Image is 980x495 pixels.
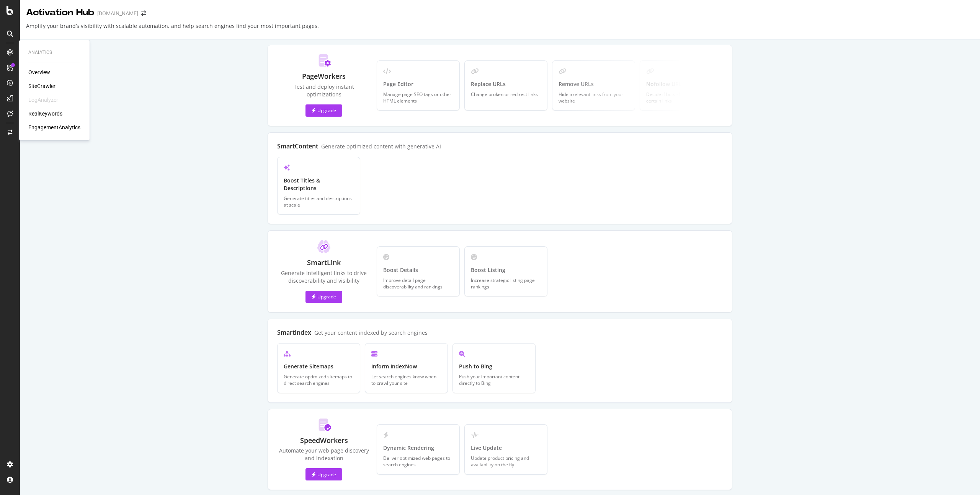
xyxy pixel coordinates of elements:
a: RealKeywords [28,110,62,117]
div: SmartContent [277,142,318,150]
img: ClT5ayua.svg [317,240,330,253]
button: Upgrade [305,104,342,117]
div: SmartIndex [277,328,311,337]
div: Page Editor [383,80,453,88]
div: Analytics [28,49,80,56]
a: Boost Titles & DescriptionsGenerate titles and descriptions at scale [277,157,360,215]
div: Generate Sitemaps [284,363,354,370]
div: Push to Bing [459,363,529,370]
div: Generate titles and descriptions at scale [284,195,354,208]
div: Generate intelligent links to drive discoverability and visibility [277,269,371,285]
div: Change broken or redirect links [471,91,541,98]
div: Amplify your brand’s visibility with scalable automation, and help search engines find your most ... [26,22,319,36]
a: Generate SitemapsGenerate optimized sitemaps to direct search engines [277,343,360,393]
div: Get your content indexed by search engines [314,329,428,336]
div: arrow-right-arrow-left [141,11,146,16]
div: Update product pricing and availability on the fly [471,455,541,468]
a: SiteCrawler [28,82,56,90]
div: Live Update [471,444,541,452]
button: Upgrade [305,291,342,303]
div: [DOMAIN_NAME] [97,10,138,17]
div: Increase strategic listing page rankings [471,277,541,290]
div: Activation Hub [26,6,94,19]
div: Push your important content directly to Bing [459,373,529,386]
div: SmartLink [307,258,341,268]
div: Dynamic Rendering [383,444,453,452]
div: Upgrade [312,471,336,478]
div: Generate optimized sitemaps to direct search engines [284,373,354,386]
div: Generate optimized content with generative AI [321,143,441,150]
div: Inform IndexNow [371,363,441,370]
div: Replace URLs [471,80,541,88]
a: Push to BingPush your important content directly to Bing [452,343,536,393]
button: Upgrade [305,468,342,480]
div: Boost Titles & Descriptions [284,177,354,192]
div: Automate your web page discovery and indexation [277,447,371,462]
div: Boost Listing [471,266,541,274]
a: Inform IndexNowLet search engines know when to crawl your site [365,343,448,393]
a: Overview [28,68,50,76]
div: LogAnalyzer [28,96,58,104]
div: Boost Details [383,266,453,274]
img: BeK2xBaZ.svg [317,418,331,431]
div: Manage page SEO tags or other HTML elements [383,91,453,104]
div: Upgrade [312,293,336,300]
div: Upgrade [312,107,336,114]
div: Let search engines know when to crawl your site [371,373,441,386]
div: PageWorkers [302,72,346,81]
div: Deliver optimized web pages to search engines [383,455,453,468]
img: Do_Km7dJ.svg [317,54,331,67]
div: Test and deploy instant optimizations [277,83,371,98]
div: Improve detail page discoverability and rankings [383,277,453,290]
a: EngagementAnalytics [28,124,80,131]
div: SpeedWorkers [300,436,348,446]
